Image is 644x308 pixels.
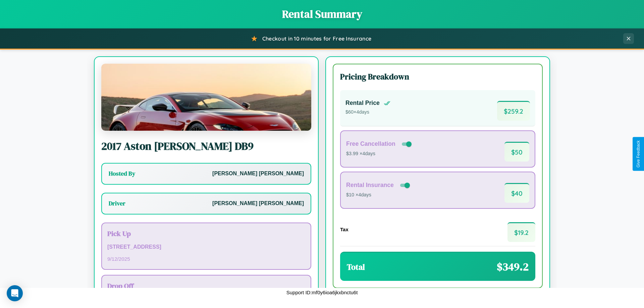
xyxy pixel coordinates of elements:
div: Give Feedback [636,140,641,168]
p: [PERSON_NAME] [PERSON_NAME] [212,169,304,179]
span: $ 50 [504,142,529,162]
h3: Hosted By [109,170,135,178]
p: [STREET_ADDRESS] [107,242,305,252]
h3: Pricing Breakdown [340,71,535,82]
p: [PERSON_NAME] [PERSON_NAME] [212,199,304,208]
h3: Total [347,261,365,272]
h3: Drop Off [107,281,305,291]
h3: Driver [109,199,125,207]
h4: Tax [340,227,348,232]
span: Checkout in 10 minutes for Free Insurance [262,35,371,42]
div: Open Intercom Messenger [7,285,23,301]
img: Aston Martin DB9 [101,64,311,131]
span: $ 19.2 [507,222,535,242]
h4: Rental Insurance [346,182,394,189]
h2: 2017 Aston [PERSON_NAME] DB9 [101,139,311,153]
span: $ 40 [504,183,529,203]
p: 9 / 12 / 2025 [107,254,305,263]
h1: Rental Summary [7,7,637,21]
p: $10 × 4 days [346,191,411,199]
p: $3.99 × 4 days [346,149,413,158]
span: $ 349.2 [497,259,529,274]
h3: Pick Up [107,229,305,238]
p: $ 60 × 4 days [345,108,390,117]
p: Support ID: mf0y6ioa6jkxbnctu6t [286,288,358,297]
span: $ 259.2 [497,101,530,121]
h4: Rental Price [345,100,380,107]
h4: Free Cancellation [346,140,395,147]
